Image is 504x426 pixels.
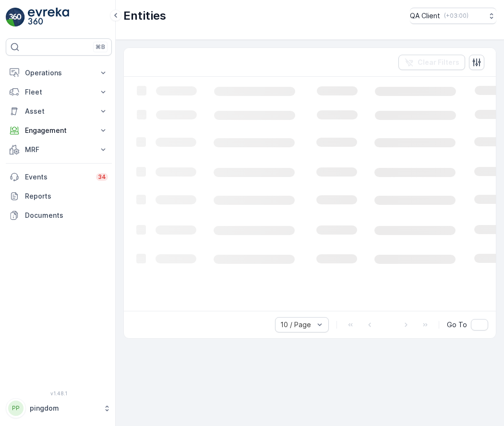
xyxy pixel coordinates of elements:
button: Fleet [6,83,112,102]
p: Operations [25,68,93,78]
p: Reports [25,191,108,201]
img: logo_light-DOdMpM7g.png [28,8,69,27]
span: Go To [447,320,467,330]
img: logo [6,8,25,27]
p: Engagement [25,126,93,135]
p: Entities [123,8,166,24]
button: Asset [6,102,112,121]
button: Clear Filters [398,55,465,70]
button: QA Client(+03:00) [410,8,496,24]
p: 34 [98,173,106,181]
p: Clear Filters [418,58,459,67]
button: Engagement [6,121,112,140]
span: v 1.48.1 [6,390,112,396]
button: Operations [6,63,112,83]
p: ( +03:00 ) [444,12,468,20]
p: MRF [25,145,93,154]
button: PPpingdom [6,398,112,418]
p: Asset [25,106,93,116]
p: Fleet [25,87,93,97]
button: MRF [6,140,112,159]
p: Documents [25,211,108,220]
p: QA Client [410,11,440,21]
a: Reports [6,187,112,206]
p: pingdom [30,403,98,413]
p: Events [25,172,90,182]
a: Events34 [6,167,112,187]
p: ⌘B [96,43,105,51]
a: Documents [6,206,112,225]
div: PP [8,401,24,416]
